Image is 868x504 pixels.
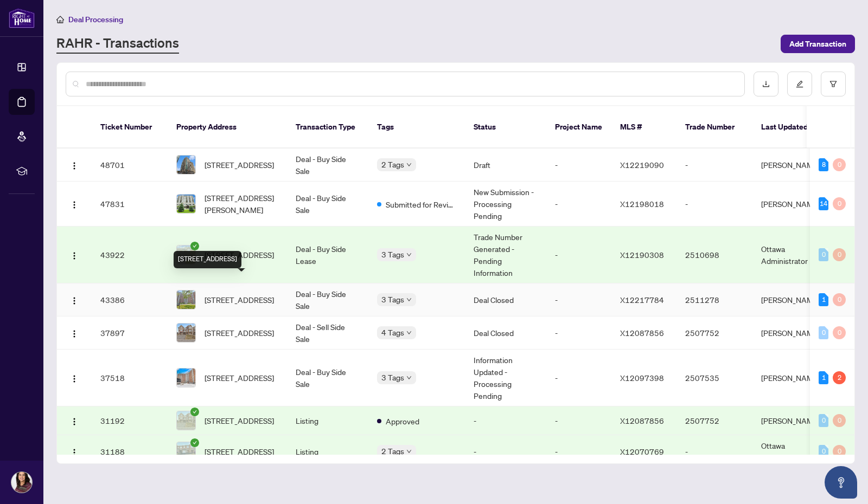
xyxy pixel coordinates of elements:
img: thumbnail-img [177,156,195,174]
span: X12097398 [620,373,664,383]
img: Logo [70,329,79,338]
td: New Submission - Processing Pending [465,182,546,227]
span: check-circle [190,408,199,416]
span: X12219090 [620,160,664,170]
td: 2511278 [676,283,752,316]
span: down [406,375,412,380]
td: Deal - Buy Side Sale [287,283,368,316]
span: [STREET_ADDRESS] [205,445,274,457]
span: [STREET_ADDRESS] [205,327,274,339]
td: [PERSON_NAME] [752,406,834,435]
td: - [546,350,611,406]
td: Deal Closed [465,283,546,316]
span: home [56,16,64,23]
button: Logo [66,291,83,308]
span: 2 Tags [381,158,404,171]
span: [STREET_ADDRESS] [205,159,274,171]
img: Profile Icon [11,472,32,493]
th: Tags [368,106,465,148]
span: X12190308 [620,250,664,260]
img: Logo [70,161,79,170]
th: Status [465,106,546,148]
div: 0 [833,293,846,306]
div: 0 [819,326,828,339]
td: - [546,227,611,283]
img: thumbnail-img [177,245,195,264]
button: Logo [66,156,83,173]
td: Ottawa Administrator [752,435,834,468]
span: [STREET_ADDRESS] [205,415,274,427]
img: logo [9,8,35,28]
button: Logo [66,246,83,263]
button: Logo [66,195,83,212]
div: 0 [833,326,846,339]
div: 0 [819,248,828,261]
div: 0 [833,197,846,210]
div: 14 [819,197,828,210]
button: Logo [66,324,83,341]
td: Listing [287,435,368,468]
span: down [406,297,412,302]
span: [STREET_ADDRESS] [205,294,274,306]
span: Approved [386,415,419,427]
div: 0 [833,158,846,171]
td: Deal - Buy Side Sale [287,350,368,406]
img: Logo [70,251,79,260]
td: - [546,148,611,182]
span: X12087856 [620,328,664,338]
th: Ticket Number [92,106,168,148]
span: [STREET_ADDRESS] [205,372,274,384]
img: thumbnail-img [177,411,195,430]
td: [PERSON_NAME] [752,316,834,350]
button: filter [821,72,846,96]
img: thumbnail-img [177,324,195,342]
img: thumbnail-img [177,290,195,309]
th: MLS # [611,106,676,148]
td: 31192 [92,406,168,435]
td: 43922 [92,227,168,283]
td: - [546,435,611,468]
div: 1 [819,371,828,384]
div: 0 [833,445,846,458]
td: - [546,316,611,350]
td: Deal - Buy Side Sale [287,182,368,227]
span: Submitted for Review [386,198,456,210]
td: - [676,435,752,468]
th: Last Updated By [752,106,834,148]
img: thumbnail-img [177,195,195,213]
td: - [465,406,546,435]
button: edit [787,72,812,96]
div: 0 [833,414,846,427]
a: RAHR - Transactions [56,34,179,54]
td: Draft [465,148,546,182]
th: Project Name [546,106,611,148]
div: 2 [833,371,846,384]
span: X12217784 [620,295,664,305]
span: check-circle [190,438,199,447]
td: 31188 [92,435,168,468]
td: Information Updated - Processing Pending [465,350,546,406]
span: down [406,449,412,454]
span: edit [796,80,803,88]
th: Property Address [168,106,287,148]
button: Open asap [825,466,857,499]
div: 8 [819,158,828,171]
td: 47831 [92,182,168,227]
td: 37518 [92,350,168,406]
span: 3 Tags [381,371,404,384]
div: 0 [819,445,828,458]
img: Logo [70,417,79,426]
td: - [676,182,752,227]
td: Deal - Buy Side Lease [287,227,368,283]
span: 2 Tags [381,445,404,457]
div: 0 [833,248,846,261]
td: - [465,435,546,468]
span: 4 Tags [381,326,404,339]
th: Trade Number [676,106,752,148]
span: check-circle [190,242,199,250]
button: download [754,72,778,96]
span: down [406,252,412,257]
button: Logo [66,412,83,429]
td: Trade Number Generated - Pending Information [465,227,546,283]
td: [PERSON_NAME] [752,148,834,182]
